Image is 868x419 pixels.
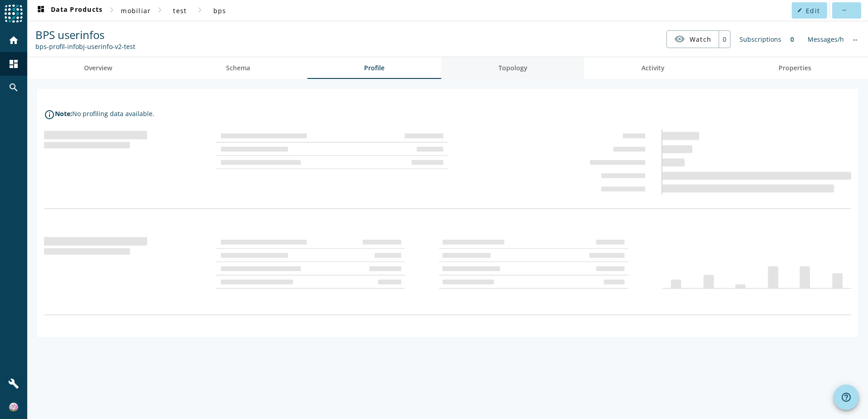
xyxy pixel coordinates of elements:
img: empty-content [44,129,851,315]
mat-icon: more_horiz [841,8,846,13]
span: Data Products [35,5,103,16]
div: Messages/h [803,30,848,48]
span: Activity [641,65,665,71]
button: mobiliar [117,2,154,19]
div: No information [848,30,862,48]
mat-icon: visibility [674,34,685,44]
div: Kafka Topic: bps-profil-infobj-userinfo-v2-test [35,42,135,51]
button: test [165,2,194,19]
button: Watch [667,31,719,47]
div: 0 [786,30,799,48]
mat-icon: chevron_right [154,5,165,15]
img: f0a3c47199ac1ae032db77f2527c5c56 [9,403,18,412]
span: Topology [498,65,528,71]
i: info_outline [44,109,55,120]
mat-icon: dashboard [8,58,19,69]
button: Data Products [32,2,106,19]
button: bps [205,2,234,19]
img: spoud-logo.svg [5,5,23,23]
mat-icon: chevron_right [106,5,117,15]
span: Profile [364,65,385,71]
div: Note: [55,109,72,118]
span: Watch [690,31,711,47]
mat-icon: home [8,35,19,46]
span: Properties [779,65,811,71]
div: No profiling data available. [72,109,154,118]
span: Edit [806,6,820,15]
span: BPS userinfos [35,27,104,42]
span: bps [213,6,227,15]
span: test [173,6,187,15]
mat-icon: build [8,378,19,389]
div: 0 [719,31,730,48]
mat-icon: chevron_right [194,5,205,15]
mat-icon: edit [797,8,802,13]
mat-icon: dashboard [35,5,46,16]
span: mobiliar [121,6,151,15]
mat-icon: help_outline [841,392,852,403]
span: Schema [226,65,250,71]
div: Subscriptions [735,30,786,48]
button: Edit [792,2,827,19]
mat-icon: search [8,82,19,93]
span: Overview [84,65,112,71]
